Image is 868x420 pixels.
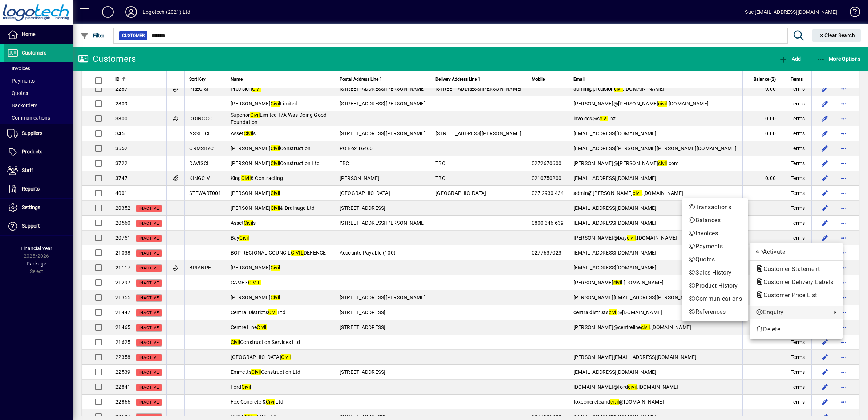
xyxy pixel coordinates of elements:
[756,279,837,285] span: Customer Delivery Labels
[756,248,837,256] span: Activate
[756,265,823,272] span: Customer Statement
[756,308,828,317] span: Enquiry
[756,292,821,299] span: Customer Price List
[750,245,843,259] button: Activate customer
[756,325,837,334] span: Delete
